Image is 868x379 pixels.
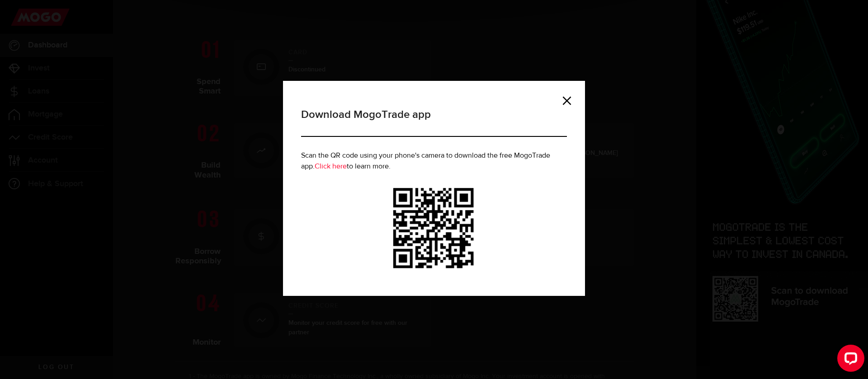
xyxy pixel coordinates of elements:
[315,163,347,170] a: Click here
[301,152,550,170] span: Scan the QR code using your phone's camera to download the free MogoTrade app. to learn more.
[390,186,478,271] img: trade-qr.png
[830,341,868,379] iframe: LiveChat chat widget
[301,107,567,137] h1: Download MogoTrade app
